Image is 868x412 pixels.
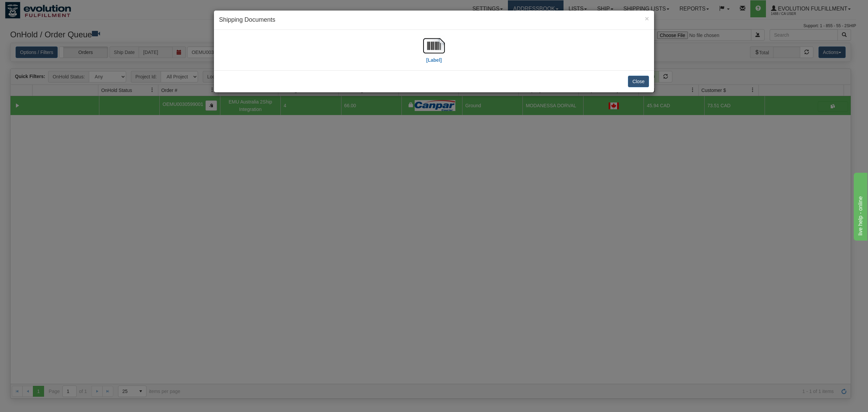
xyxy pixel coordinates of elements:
span: × [645,15,649,22]
div: live help - online [5,4,63,12]
a: [Label] [423,42,445,62]
button: Close [628,76,649,87]
button: Close [645,15,649,22]
label: [Label] [426,57,442,63]
img: barcode.jpg [423,35,445,57]
iframe: chat widget [852,171,867,241]
h4: Shipping Documents [219,16,649,24]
